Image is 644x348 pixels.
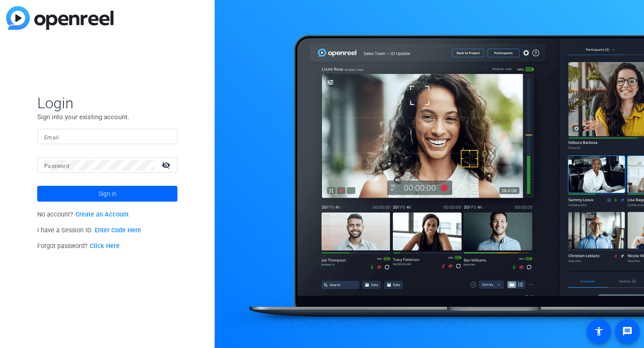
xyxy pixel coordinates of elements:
[37,211,129,218] span: No account?
[622,326,633,337] mat-icon: message
[44,163,69,169] mat-label: Password
[44,131,170,142] input: Enter Email Address
[37,227,141,234] span: I have a Session ID.
[594,326,604,337] mat-icon: accessibility
[37,186,177,202] button: Sign in
[90,242,120,250] a: Click Here
[37,242,120,250] span: Forgot password?
[95,227,141,234] a: Enter Code Here
[75,211,129,218] a: Create an Account
[6,6,113,30] img: blue-gradient.svg
[99,183,117,205] span: Sign in
[156,159,177,171] mat-icon: visibility_off
[44,135,59,141] mat-label: Email
[37,94,177,112] span: Login
[37,112,177,122] p: Sign into your existing account.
